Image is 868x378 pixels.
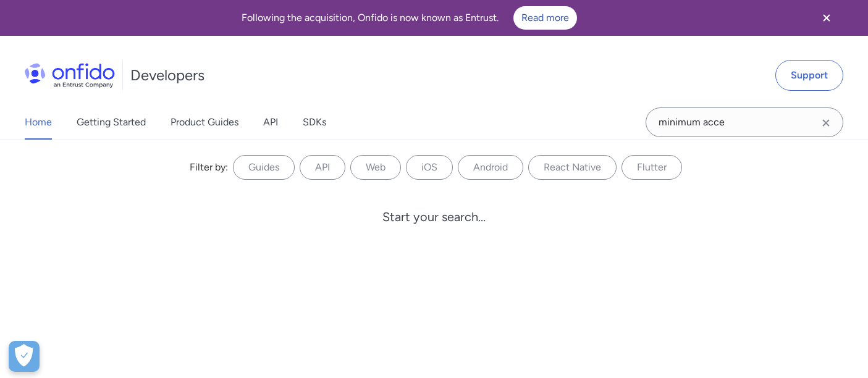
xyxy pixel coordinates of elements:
[25,63,115,88] img: Onfido Logo
[303,105,326,140] a: SDKs
[804,2,849,33] button: Close banner
[9,341,40,372] button: Open Preferences
[190,160,228,175] div: Filter by:
[300,155,345,180] label: API
[9,341,40,372] div: Cookie Preferences
[406,155,453,180] label: iOS
[622,155,682,180] label: Flutter
[382,209,486,224] div: Start your search...
[775,60,843,91] a: Support
[130,65,204,85] h1: Developers
[15,6,804,30] div: Following the acquisition, Onfido is now known as Entrust.
[171,105,238,140] a: Product Guides
[819,115,833,130] svg: Clear search field button
[819,10,834,25] svg: Close banner
[646,107,843,137] input: Onfido search input field
[263,105,278,140] a: API
[77,105,146,140] a: Getting Started
[25,105,52,140] a: Home
[528,155,617,180] label: React Native
[458,155,523,180] label: Android
[350,155,401,180] label: Web
[513,6,577,30] a: Read more
[233,155,295,180] label: Guides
